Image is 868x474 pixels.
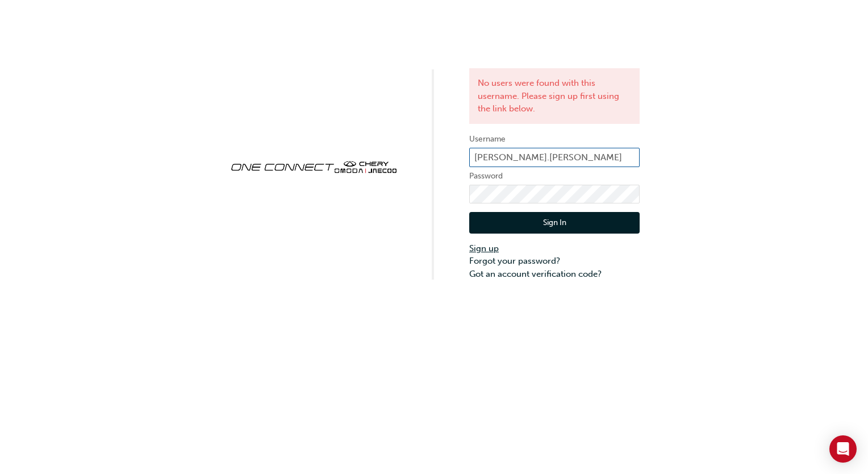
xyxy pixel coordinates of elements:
input: Username [469,148,640,167]
div: Open Intercom Messenger [829,435,857,463]
label: Username [469,132,640,146]
a: Sign up [469,242,640,255]
img: oneconnect [228,151,399,181]
div: No users were found with this username. Please sign up first using the link below. [469,68,640,124]
a: Got an account verification code? [469,268,640,281]
label: Password [469,169,640,183]
a: Forgot your password? [469,255,640,268]
button: Sign In [469,212,640,234]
